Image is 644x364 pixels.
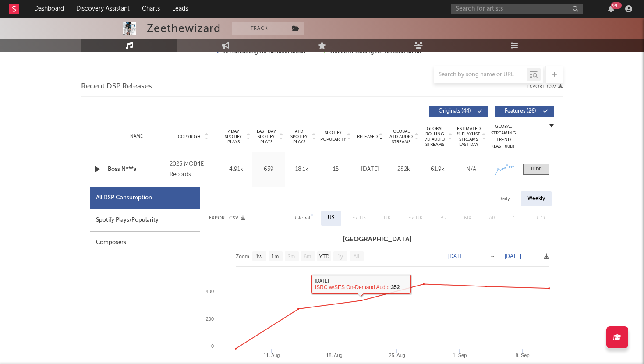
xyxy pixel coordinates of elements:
[495,106,554,117] button: Features(26)
[206,289,214,294] text: 400
[451,4,583,14] input: Search for artists
[96,193,152,203] div: All DSP Consumption
[389,165,418,174] div: 282k
[320,130,346,143] span: Spotify Popularity
[456,126,481,147] span: Estimated % Playlist Streams Last Day
[236,254,249,260] text: Zoom
[505,253,521,259] text: [DATE]
[170,159,217,180] div: 2025 MOB4E Records
[295,213,310,223] div: Global
[90,232,200,254] div: Composers
[147,22,221,35] div: Zeethewizard
[209,216,245,221] button: Export CSV
[272,254,279,260] text: 1m
[490,124,517,150] div: Global Streaming Trend (Last 60D)
[434,71,527,78] input: Search by song name or URL
[90,187,200,209] div: All DSP Consumption
[516,353,530,358] text: 8. Sep
[357,134,378,139] span: Released
[256,254,263,260] text: 1w
[211,343,214,349] text: 0
[500,109,541,114] span: Features ( 26 )
[263,353,280,358] text: 11. Aug
[608,5,614,12] button: 99+
[81,81,152,92] span: Recent DSP Releases
[423,126,447,147] span: Global Rolling 7D Audio Streams
[448,253,465,259] text: [DATE]
[304,254,311,260] text: 6m
[287,165,316,174] div: 18.1k
[326,353,342,358] text: 18. Aug
[319,254,329,260] text: YTD
[389,353,405,358] text: 25. Aug
[328,213,335,223] div: US
[611,2,622,9] div: 99 +
[353,254,359,260] text: All
[490,253,495,259] text: →
[222,165,250,174] div: 4.91k
[232,22,287,35] button: Track
[389,129,413,145] span: Global ATD Audio Streams
[200,234,554,245] h3: [GEOGRAPHIC_DATA]
[178,134,203,139] span: Copyright
[288,254,295,260] text: 3m
[255,129,278,145] span: Last Day Spotify Plays
[287,129,311,145] span: ATD Spotify Plays
[90,209,200,232] div: Spotify Plays/Popularity
[527,84,563,89] button: Export CSV
[108,133,165,140] div: Name
[423,165,452,174] div: 61.9k
[521,191,552,206] div: Weekly
[255,165,283,174] div: 639
[355,165,385,174] div: [DATE]
[320,165,351,174] div: 15
[206,316,214,322] text: 200
[337,254,343,260] text: 1y
[222,129,245,145] span: 7 Day Spotify Plays
[435,109,475,114] span: Originals ( 44 )
[453,353,467,358] text: 1. Sep
[456,165,486,174] div: N/A
[429,106,488,117] button: Originals(44)
[492,191,517,206] div: Daily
